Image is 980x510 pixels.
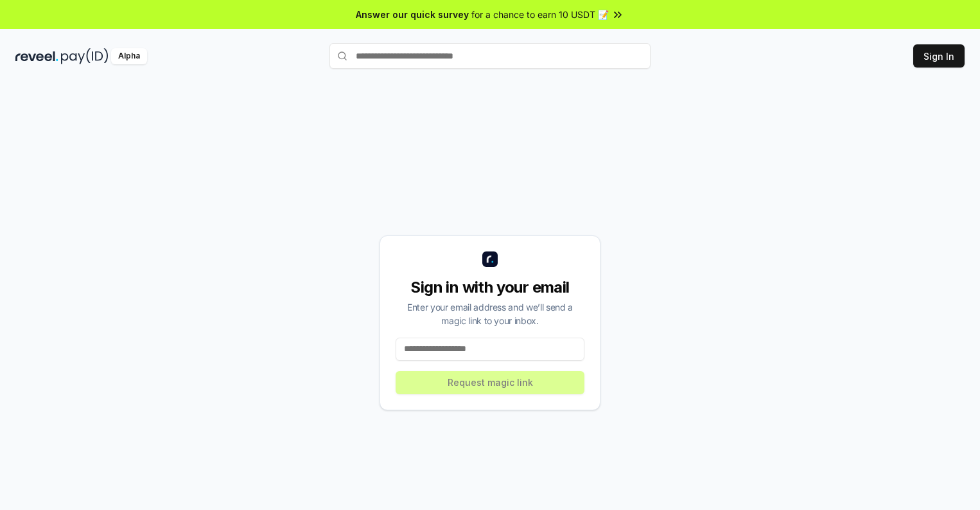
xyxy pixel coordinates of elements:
[15,48,58,64] img: reveel_dark
[913,44,965,68] button: Sign In
[396,277,584,298] div: Sign in with your email
[396,300,584,327] div: Enter your email address and we’ll send a magic link to your inbox.
[482,251,498,267] img: logo_small
[356,8,469,21] span: Answer our quick survey
[111,48,147,64] div: Alpha
[471,8,609,21] span: for a chance to earn 10 USDT 📝
[61,48,109,64] img: pay_id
